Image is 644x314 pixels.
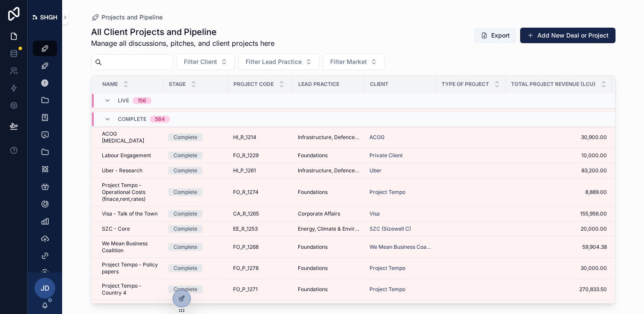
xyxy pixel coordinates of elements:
a: Labour Engagement [102,152,158,159]
a: We Mean Business Coalition [369,244,431,251]
a: Foundations [298,265,359,272]
a: Foundations [298,244,359,251]
a: Visa - Talk of the Town [102,210,158,217]
a: Project Tempo - Country 4 [102,282,158,296]
a: Project Tempo [369,189,405,196]
span: CA_R_1265 [233,210,259,217]
div: Complete [174,152,197,159]
a: Foundations [298,189,359,196]
span: Project Code [234,81,274,88]
a: Complete [168,264,223,272]
span: EE_R_1253 [233,225,258,232]
span: Complete [118,116,146,123]
a: Add New Deal or Project [520,28,616,43]
span: FO_P_1278 [233,265,259,272]
span: Uber - Research [102,167,142,174]
a: Uber - Research [102,167,158,174]
span: ACOG [MEDICAL_DATA] [102,130,158,144]
span: Foundations [298,286,328,293]
a: Complete [168,210,223,218]
a: 30,000.00 [511,265,607,272]
span: 270,833.50 [511,286,607,293]
span: Lead Practice [298,81,339,88]
span: Foundations [298,152,328,159]
a: 83,200.00 [511,167,607,174]
a: Project Tempo - Policy papers [102,261,158,275]
span: 30,900.00 [511,134,607,141]
a: Complete [168,133,223,141]
a: FO_P_1278 [233,265,287,272]
a: SZC (Sizewell C) [369,225,431,232]
a: Project Tempo - Operational Costs (finace,rent,rates) [102,182,158,203]
span: Visa - Talk of the Town [102,210,158,217]
button: Export [474,28,517,43]
span: Manage all discussions, pitches, and client projects here [91,38,275,48]
a: Foundations [298,286,359,293]
a: ACOG [369,134,431,141]
a: Uber [369,167,431,174]
a: 20,000.00 [511,225,607,232]
a: Visa [369,210,380,217]
span: Labour Engagement [102,152,151,159]
a: Complete [168,285,223,293]
a: Complete [168,167,223,174]
a: Energy, Climate & Environment [298,225,359,232]
span: Filter Lead Practice [246,57,302,66]
span: FO_P_1268 [233,244,259,251]
span: SZC - Core [102,225,130,232]
span: 10,000.00 [511,152,607,159]
a: Project Tempo [369,286,431,293]
a: Private Client [369,152,431,159]
a: We Mean Business Coalition [102,240,158,254]
a: HI_R_1214 [233,134,287,141]
span: FO_R_1229 [233,152,259,159]
span: Projects and Pipeline [101,13,163,22]
span: Stage [169,81,186,88]
a: Uber [369,167,382,174]
div: Complete [174,285,197,293]
a: ACOG [369,134,385,141]
span: Foundations [298,189,328,196]
span: Corporate Affairs [298,210,340,217]
a: Visa [369,210,431,217]
a: EE_R_1253 [233,225,287,232]
span: FO_P_1271 [233,286,258,293]
span: HI_P_1261 [233,167,256,174]
span: Foundations [298,265,328,272]
a: Project Tempo [369,265,405,272]
a: Project Tempo [369,286,405,293]
span: Foundations [298,244,328,251]
a: Private Client [369,152,403,159]
a: Infrastructure, Defence, Industrial, Transport [298,134,359,141]
div: Complete [174,167,197,174]
span: Live [118,97,129,104]
span: Filter Client [184,57,217,66]
span: Filter Market [330,57,367,66]
span: Name [102,81,118,88]
button: Select Button [177,54,235,70]
a: Project Tempo [369,189,431,196]
a: FO_R_1229 [233,152,287,159]
a: Complete [168,188,223,196]
a: 59,904.38 [511,244,607,251]
a: Foundations [298,152,359,159]
img: App logo [33,15,57,19]
span: Infrastructure, Defence, Industrial, Transport [298,167,359,174]
a: SZC (Sizewell C) [369,225,411,232]
div: Complete [174,210,197,218]
div: Complete [174,264,197,272]
a: FO_R_1274 [233,189,287,196]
